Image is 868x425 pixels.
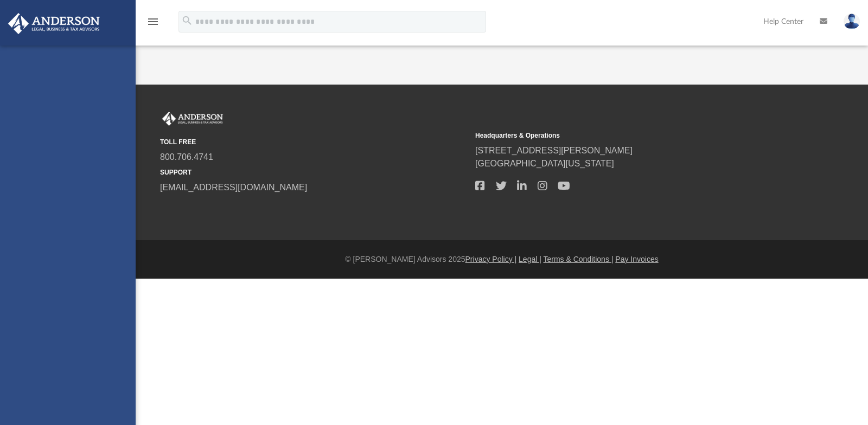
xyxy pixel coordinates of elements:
a: [STREET_ADDRESS][PERSON_NAME] [475,146,633,155]
small: SUPPORT [160,168,468,177]
small: Headquarters & Operations [475,131,783,140]
a: Terms & Conditions | [544,255,614,263]
div: © [PERSON_NAME] Advisors 2025 [136,254,868,265]
img: User Pic [844,14,860,29]
a: [EMAIL_ADDRESS][DOMAIN_NAME] [160,183,307,192]
img: Anderson Advisors Platinum Portal [160,112,225,126]
i: search [181,15,193,27]
i: menu [146,15,159,28]
a: 800.706.4741 [160,152,213,162]
a: menu [146,21,159,28]
a: Pay Invoices [615,255,658,263]
a: [GEOGRAPHIC_DATA][US_STATE] [475,159,614,168]
a: Privacy Policy | [465,255,517,263]
small: TOLL FREE [160,137,468,147]
a: Legal | [519,255,541,263]
img: Anderson Advisors Platinum Portal [5,13,103,34]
